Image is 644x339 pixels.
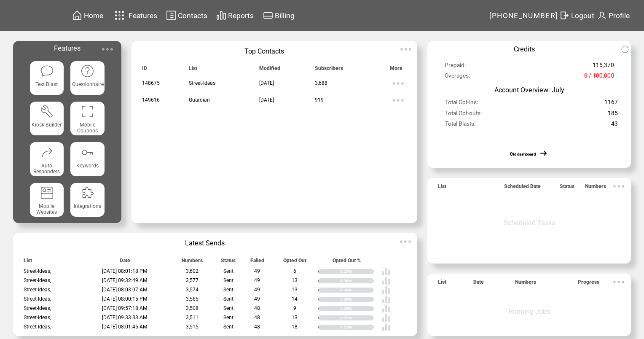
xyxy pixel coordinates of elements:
[189,97,210,103] span: Guardian
[24,258,32,267] span: List
[275,11,295,20] span: Billing
[24,324,51,330] span: Street-Ideas,
[99,41,116,58] img: ellypsis.svg
[185,239,225,247] span: Latest Sends
[390,75,407,92] img: ellypsis.svg
[186,324,199,330] span: 3,515
[254,277,260,283] span: 49
[80,105,94,118] img: coupons.svg
[40,145,54,159] img: auto-responders.svg
[262,9,296,22] a: Billing
[445,62,466,72] span: Prepaid:
[186,296,199,302] span: 3,565
[292,287,298,293] span: 13
[585,183,606,193] span: Numbers
[35,81,58,87] span: Text Blast
[560,183,574,193] span: Status
[129,11,157,20] span: Features
[593,62,614,72] span: 115,370
[381,313,391,323] img: poll%20-%20white.svg
[381,276,391,285] img: poll%20-%20white.svg
[608,110,618,120] span: 185
[293,268,296,274] span: 6
[254,315,260,320] span: 48
[102,305,148,311] span: [DATE] 09:57:18 AM
[250,258,264,267] span: Failed
[24,277,51,283] span: Street-Ideas,
[30,102,64,135] a: Kiosk Builder
[438,279,446,289] span: List
[340,288,374,293] div: 0.36%
[40,64,54,78] img: text-blast.svg
[390,65,402,75] span: More
[514,45,535,53] span: Credits
[33,163,60,175] span: Auto Responders
[315,65,343,75] span: Subscribers
[221,258,236,267] span: Status
[142,65,147,75] span: ID
[120,258,130,267] span: Date
[292,277,298,283] span: 13
[254,287,260,293] span: 49
[112,8,127,22] img: features.svg
[604,99,618,109] span: 1167
[74,203,101,209] span: Integrations
[381,285,391,295] img: poll%20-%20white.svg
[438,183,446,193] span: List
[559,10,569,21] img: exit.svg
[166,10,176,21] img: contacts.svg
[102,296,148,302] span: [DATE] 08:00:15 PM
[186,287,199,293] span: 3,574
[30,61,64,95] a: Text Blast
[621,45,636,54] img: refresh.png
[84,11,103,20] span: Home
[186,315,199,320] span: 3,511
[254,305,260,311] span: 48
[102,315,148,320] span: [DATE] 09:33:33 AM
[76,163,99,169] span: Keywords
[397,41,414,58] img: ellypsis.svg
[340,315,374,320] div: 0.37%
[293,305,296,311] span: 9
[596,9,631,22] a: Profile
[259,97,274,103] span: [DATE]
[445,99,478,109] span: Total Opt-ins:
[571,11,594,20] span: Logout
[381,323,391,332] img: poll%20-%20white.svg
[510,152,536,156] a: Old dashboard
[223,296,233,302] span: Sent
[182,258,203,267] span: Numbers
[254,324,260,330] span: 48
[292,315,298,320] span: 13
[142,97,160,103] span: 149616
[40,105,54,118] img: tool%201.svg
[189,65,197,75] span: List
[504,219,555,227] span: Scheduled Tasks
[80,145,94,159] img: keywords.svg
[340,297,374,302] div: 0.39%
[292,324,298,330] span: 18
[578,279,599,289] span: Progress
[609,11,630,20] span: Profile
[340,325,374,330] div: 0.51%
[610,178,627,195] img: ellypsis.svg
[223,287,233,293] span: Sent
[445,110,482,120] span: Total Opt-outs:
[186,277,199,283] span: 3,577
[315,80,327,86] span: 3,688
[72,10,82,21] img: home.svg
[30,183,64,217] a: Mobile Websites
[558,9,596,22] a: Logout
[509,307,550,315] span: Running Jobs
[340,269,374,274] div: 0.17%
[223,324,233,330] span: Sent
[333,258,361,267] span: Opted Out %
[397,233,414,250] img: ellypsis.svg
[489,11,558,20] span: [PHONE_NUMBER]
[381,267,391,276] img: poll%20-%20white.svg
[445,72,470,83] span: Overages:
[186,268,199,274] span: 3,602
[504,183,541,193] span: Scheduled Date
[584,72,614,83] span: 0 / 100,000
[189,80,215,86] span: Street-Ideas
